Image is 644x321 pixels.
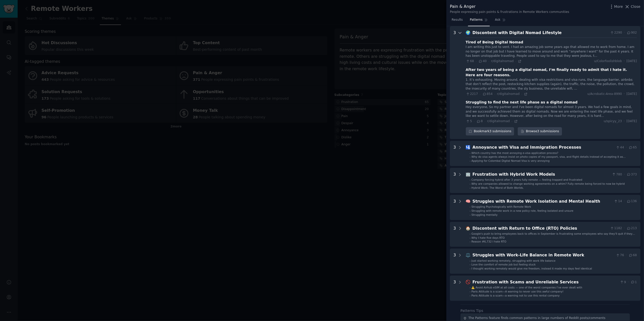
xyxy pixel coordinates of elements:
span: [DATE] [627,92,637,96]
div: - [470,267,471,270]
span: 902 [627,31,637,35]
span: r/digitalnomad [491,59,514,63]
span: 9 [620,280,626,285]
div: Frustration with Scams and Unreliable Services [473,279,618,285]
div: Struggles with Remote Work Isolation and Mental Health [473,198,612,205]
span: · [624,226,625,231]
div: - [470,182,471,185]
div: People expressing pain points & frustrations in Remote Workers communities [450,10,569,14]
span: I thought working remotely would give me freedom, instead it made my days feel identical [472,267,592,270]
span: 🌍 [466,30,471,35]
span: · [624,199,625,204]
span: [DATE] [627,119,637,124]
span: · [488,60,489,63]
span: · [624,31,625,35]
span: Results [452,18,463,22]
a: Results [450,16,465,26]
span: · [624,172,625,177]
div: 3 [453,252,456,270]
span: 76 [616,253,624,258]
span: 40 [478,59,487,64]
span: · [480,92,480,96]
span: Google's push to bring employees back to offices in September is frustrating some employees who s... [472,232,635,239]
div: - [470,294,471,297]
div: - [470,286,471,289]
span: Love the comfort of remote job but feeling stuck [472,263,536,266]
span: Paris Attitude is a scam—A warning to never use this awful company! [472,290,564,293]
div: 3 [453,279,456,297]
span: 854 [482,92,493,96]
span: [DATE] [627,59,637,64]
div: - [470,178,471,181]
div: I am writing this just to vent. I had an amazing job some years ago that allowed me to work from ... [466,45,637,58]
div: - [470,209,471,212]
div: Struggling to find the next life phase as a digital nomad [466,100,578,105]
span: u/Colorfoolishblob [594,59,622,64]
span: 5 [466,119,472,124]
div: After two years of being a digital nomad, I’m finally ready to admit that I hate it. Here are fou... [466,67,637,78]
a: Ask [493,16,508,26]
span: · [624,119,625,124]
div: - [470,236,471,239]
span: · [628,280,629,285]
div: - [470,259,471,262]
span: r/digitalnomad [497,92,520,96]
button: Bookmark3 submissions [466,127,514,136]
span: 14 [614,199,622,204]
span: 🏢 [466,172,471,177]
span: · [484,120,485,123]
span: Applying for Colombai Digital Nomad Visa is very annoying [472,159,550,162]
span: · [626,145,627,150]
span: · [626,253,627,258]
div: Discontent with Digital Nomad Lifestyle [473,30,608,36]
span: 🏠 [466,226,471,231]
span: 🚫 [466,280,471,284]
span: · [624,59,625,64]
span: ⚠️ Avoid Airhub eSIM at all costs — one of the worst companies I’ve ever dealt with [472,286,582,289]
div: 3 [453,198,456,217]
span: Why are companies allowed to change working agreements on a whim? Fully remote being forced to no... [472,182,625,185]
span: 65 [629,145,637,150]
span: Ask [495,18,501,22]
span: Why I hate five days RTO [472,236,505,239]
span: 213 [627,226,637,231]
span: Hybrid Work: The Worst of Both Worlds. [472,186,524,189]
label: Patterns Tips [461,309,483,313]
span: 2290 [610,31,622,35]
span: Close [631,4,640,9]
span: 44 [616,145,624,150]
span: 1 [631,280,637,285]
div: - [470,159,471,163]
span: Why do visa agents always insist on photo copies of my passport, visa, and flight details instead... [472,155,626,162]
div: - [470,155,471,158]
div: Annoyance with Visa and Immigration Processes [473,144,614,151]
span: Company forcing hybrid after 3 years fully remote — feeling trapped and frustrated [472,178,582,181]
div: Bookmark 3 submissions [466,127,514,136]
span: 780 [612,172,622,177]
div: Discontent with Return to Office (RTO) Policies [473,225,608,232]
div: - [470,232,471,235]
div: Pain & Anger [450,4,569,10]
div: Hey everyone, So my partner and I've been digital nomads for almost 3 years. We had a few goals i... [466,105,637,118]
span: Patterns [470,18,482,22]
div: 3 [453,144,456,163]
span: Paris Attitude is a scam—a warning not to use this rental company [472,294,560,297]
button: More [609,4,623,9]
div: - [470,151,471,155]
span: 373 [627,172,637,177]
span: 136 [627,199,637,204]
span: · [624,92,625,96]
span: u/spicyy_23 [604,119,622,124]
div: - [470,290,471,293]
span: · [522,92,522,96]
a: Patterns [468,16,489,26]
a: Browse3 submissions [518,127,562,136]
span: u/Acrobatic-Area-8990 [587,92,622,96]
span: · [476,60,477,63]
span: Struggling Psychologically with Remote Work [472,205,531,208]
span: Just started working remotely, struggling with work life balance [472,259,556,262]
div: 3 [453,30,456,136]
div: The Patterns feature finds common patterns in large numbers of Reddit posts/comments [469,316,606,320]
div: Struggles with Work-Life Balance in Remote Work [473,252,614,258]
span: Struggling with remote work in a new policy role, feeling isolated and unsure [472,209,574,212]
